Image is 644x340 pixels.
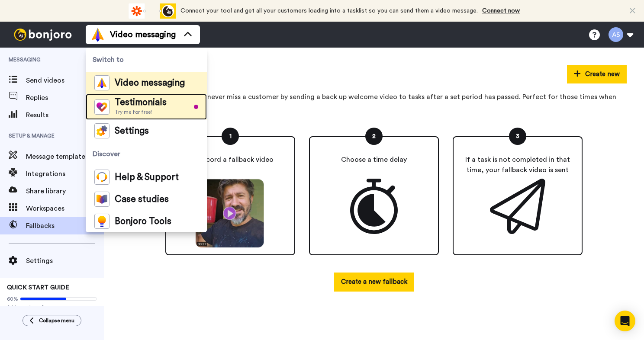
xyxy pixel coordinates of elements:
[222,128,239,145] div: 1
[115,98,167,107] span: Testimonials
[110,29,176,41] span: Video messaging
[26,75,104,86] span: Send videos
[115,217,171,226] span: Bonjoro Tools
[94,99,109,115] img: tm-color.svg
[509,128,526,145] div: 3
[121,92,627,112] p: Fallback videos ensure you never miss a customer by sending a back up welcome video to tasks afte...
[7,285,69,291] span: QUICK START GUIDE
[334,273,414,291] button: Create a new fallback
[94,214,109,229] img: bj-tools-colored.svg
[26,110,104,120] span: Results
[26,93,104,103] span: Replies
[26,221,104,231] span: Fallbacks
[91,28,105,42] img: vm-color.svg
[187,154,274,165] p: Pre record a fallback video
[615,311,635,331] div: Open Intercom Messenger
[115,173,179,182] span: Help & Support
[7,295,18,302] span: 60%
[86,120,207,142] a: Settings
[94,192,109,207] img: case-study-colored.svg
[94,75,109,90] img: vm-color.svg
[115,127,149,135] span: Settings
[86,210,207,232] a: Bonjoro Tools
[23,315,81,326] button: Collapse menu
[10,29,75,41] img: bj-logo-header-white.svg
[115,195,169,204] span: Case studies
[26,169,87,179] span: Integrations
[26,203,104,214] span: Workspaces
[129,3,176,19] div: animation
[341,154,407,165] p: Choose a time delay
[86,166,207,188] a: Help & Support
[94,170,109,185] img: help-and-support-colored.svg
[7,304,97,311] span: Add your branding
[567,65,627,83] button: Create new
[365,128,383,145] div: 2
[86,188,207,210] a: Case studies
[26,186,104,196] span: Share library
[180,8,478,14] span: Connect your tool and get all your customers loading into a tasklist so you can send them a video...
[86,48,207,72] span: Switch to
[86,72,207,94] a: Video messaging
[26,256,104,266] span: Settings
[192,179,268,248] img: matt.png
[115,79,185,87] span: Video messaging
[94,123,109,138] img: settings-colored.svg
[26,151,104,162] span: Message template
[460,154,575,175] p: If a task is not completed in that time, your fallback video is sent
[39,317,74,324] span: Collapse menu
[86,94,207,120] a: TestimonialsTry me for free!
[86,142,207,166] span: Discover
[115,109,167,115] span: Try me for free!
[482,8,520,14] a: Connect now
